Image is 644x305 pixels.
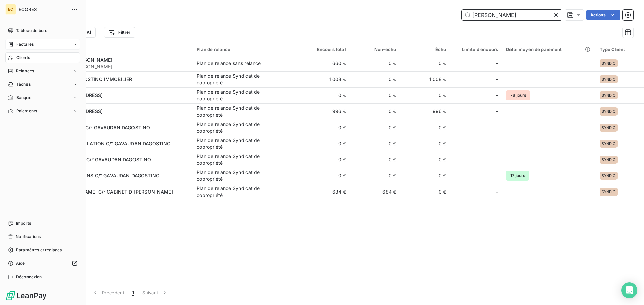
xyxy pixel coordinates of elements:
[350,120,400,136] td: 0 €
[300,103,350,120] td: 996 €
[16,81,31,87] span: Tâches
[5,52,80,63] a: Clients
[602,158,616,162] span: SYNDIC
[5,245,80,255] a: Paramètres et réglages
[602,109,616,113] span: SYNDIC
[350,184,400,200] td: 684 €
[404,47,446,52] div: Échu
[197,137,280,150] div: Plan de relance Syndicat de copropriété
[400,136,450,152] td: 0 €
[197,73,280,86] div: Plan de relance Syndicat de copropriété
[496,172,498,179] span: -
[5,218,80,229] a: Imports
[197,47,296,52] div: Plan de relance
[300,120,350,136] td: 0 €
[104,27,135,38] button: Filtrer
[300,71,350,87] td: 1 008 €
[138,286,172,300] button: Suivant
[602,142,616,146] span: SYNDIC
[602,126,616,130] span: SYNDIC
[197,89,280,102] div: Plan de relance Syndicat de copropriété
[602,77,616,81] span: SYNDIC
[46,141,171,146] span: SDC LE CONSTELLATION C/° GAVAUDAN DAGOSTINO
[600,47,640,52] div: Type Client
[350,87,400,103] td: 0 €
[16,55,30,61] span: Clients
[400,55,450,71] td: 0 €
[400,152,450,168] td: 0 €
[197,169,280,182] div: Plan de relance Syndicat de copropriété
[19,7,67,12] span: ECORES
[300,87,350,103] td: 0 €
[506,47,591,52] div: Délai moyen de paiement
[300,136,350,152] td: 0 €
[132,289,134,296] span: 1
[46,63,189,70] span: CABINET D'[PERSON_NAME]
[462,10,562,20] input: Rechercher
[602,190,616,194] span: SYNDIC
[197,121,280,134] div: Plan de relance Syndicat de copropriété
[350,136,400,152] td: 0 €
[350,152,400,168] td: 0 €
[300,168,350,184] td: 0 €
[454,47,498,52] div: Limite d’encours
[16,95,31,101] span: Banque
[506,171,529,181] span: 17 jours
[496,156,498,163] span: -
[46,76,132,82] span: GAVAUDAN DAGOSTINO IMMOBILIER
[16,41,34,47] span: Factures
[400,71,450,87] td: 1 008 €
[128,286,138,300] button: 1
[354,47,396,52] div: Non-échu
[300,152,350,168] td: 0 €
[16,247,62,253] span: Paramètres et réglages
[197,153,280,166] div: Plan de relance Syndicat de copropriété
[586,10,620,20] button: Actions
[16,260,25,266] span: Aide
[5,92,80,103] a: Banque
[5,4,16,15] div: EC
[350,103,400,120] td: 0 €
[621,282,637,298] div: Open Intercom Messenger
[496,76,498,83] span: -
[496,92,498,99] span: -
[16,220,31,226] span: Imports
[400,184,450,200] td: 0 €
[5,66,80,76] a: Relances
[16,274,42,280] span: Déconnexion
[496,60,498,67] span: -
[300,184,350,200] td: 684 €
[400,120,450,136] td: 0 €
[5,79,80,90] a: Tâches
[46,189,173,195] span: SDC [PERSON_NAME] C/° CABINET D'[PERSON_NAME]
[46,157,151,162] span: SDC LE LESSEPS C/° GAVAUDAN DAGOSTINO
[602,61,616,65] span: SYNDIC
[197,185,280,199] div: Plan de relance Syndicat de copropriété
[506,90,530,100] span: 78 jours
[5,106,80,117] a: Paiements
[350,55,400,71] td: 0 €
[197,60,261,67] div: Plan de relance sans relance
[350,168,400,184] td: 0 €
[5,290,47,301] img: Logo LeanPay
[5,25,80,36] a: Tableau de bord
[496,188,498,195] span: -
[400,103,450,120] td: 996 €
[16,108,37,114] span: Paiements
[46,125,150,130] span: SDC LA NERTHE C/° GAVAUDAN DAGOSTINO
[400,87,450,103] td: 0 €
[16,28,47,34] span: Tableau de bord
[304,47,346,52] div: Encours total
[46,173,160,178] span: SDC LES 4 SAISONS C/° GAVAUDAN DAGOSTINO
[5,258,80,269] a: Aide
[496,124,498,131] span: -
[602,93,616,97] span: SYNDIC
[5,39,80,50] a: Factures
[400,168,450,184] td: 0 €
[16,234,41,240] span: Notifications
[350,71,400,87] td: 0 €
[602,174,616,178] span: SYNDIC
[16,68,34,74] span: Relances
[496,108,498,115] span: -
[88,286,128,300] button: Précédent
